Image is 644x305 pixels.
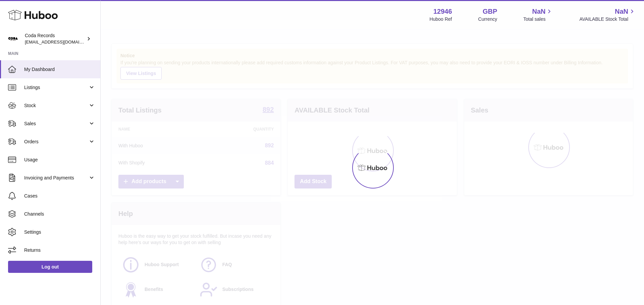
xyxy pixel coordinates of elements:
[615,7,628,16] span: NaN
[532,7,545,16] span: NaN
[25,32,85,45] div: Coda Records
[523,7,553,22] a: NaN Total sales
[430,16,452,22] div: Huboo Ref
[24,121,88,127] span: Sales
[24,229,95,235] span: Settings
[24,211,95,217] span: Channels
[8,261,92,273] a: Log out
[24,84,88,91] span: Listings
[8,34,18,44] img: haz@pcatmedia.com
[433,7,452,16] strong: 12946
[24,157,95,163] span: Usage
[523,16,553,22] span: Total sales
[24,175,88,181] span: Invoicing and Payments
[24,139,88,145] span: Orders
[24,193,95,199] span: Cases
[483,7,497,16] strong: GBP
[579,16,636,22] span: AVAILABLE Stock Total
[25,39,99,45] span: [EMAIL_ADDRESS][DOMAIN_NAME]
[24,66,95,73] span: My Dashboard
[579,7,636,22] a: NaN AVAILABLE Stock Total
[478,16,497,22] div: Currency
[24,247,95,253] span: Returns
[24,102,88,109] span: Stock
